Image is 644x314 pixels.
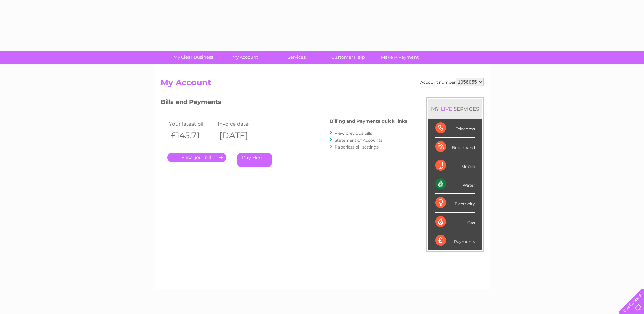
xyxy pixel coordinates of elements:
[435,213,475,231] div: Gas
[439,106,454,112] div: LIVE
[237,153,272,167] a: Pay Here
[216,128,265,142] th: [DATE]
[435,119,475,138] div: Telecoms
[428,99,482,119] div: MY SERVICES
[320,51,376,64] a: Customer Help
[420,78,484,86] div: Account number
[335,130,372,136] a: View previous bills
[161,97,407,109] h3: Bills and Payments
[167,119,216,128] td: Your latest bill
[435,156,475,175] div: Mobile
[330,119,407,124] h4: Billing and Payments quick links
[167,153,226,162] a: .
[435,138,475,156] div: Broadband
[217,51,273,64] a: My Account
[435,194,475,212] div: Electricity
[335,138,382,143] a: Statement of Accounts
[269,51,325,64] a: Services
[335,144,379,150] a: Paperless bill settings
[372,51,428,64] a: Make A Payment
[435,175,475,194] div: Water
[165,51,221,64] a: My Clear Business
[216,119,265,128] td: Invoice date
[435,231,475,250] div: Payments
[167,128,216,142] th: £145.71
[161,78,484,91] h2: My Account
